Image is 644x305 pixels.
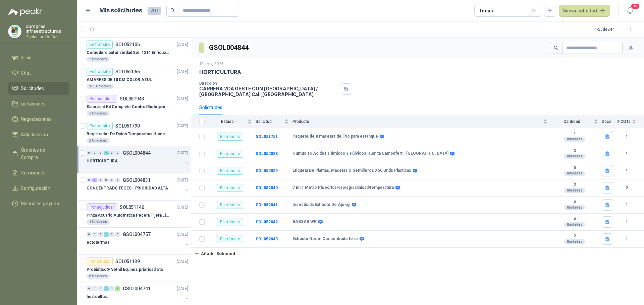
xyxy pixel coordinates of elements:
[8,97,69,110] a: Licitaciones
[87,50,170,56] p: Comedero antiansiedad Sol. 1214 Enriquecimiento
[199,104,222,111] div: Solicitudes
[256,203,278,207] b: SOL052041
[87,122,113,130] div: En tránsito
[177,123,188,129] p: [DATE]
[115,124,140,128] p: SOL051790
[256,115,292,128] th: Solicitud
[199,61,224,67] p: 12 ago, 2025
[87,77,152,83] p: AMARRES DE 10 CM COLOR AZUL
[595,24,636,35] div: 1 - 50 de 244
[554,46,558,50] span: search
[87,158,118,164] p: HORTICULTURA
[87,203,117,211] div: Por adjudicar
[98,232,103,237] div: 0
[120,96,144,101] p: SOL051943
[92,232,97,237] div: 0
[123,286,151,291] p: GSOL004741
[148,7,161,15] span: 207
[170,8,175,13] span: search
[551,131,598,137] b: 1
[256,168,278,173] b: SOL052039
[21,184,50,192] span: Configuración
[109,232,114,237] div: 0
[98,151,103,155] div: 0
[617,168,636,174] b: 1
[292,134,378,139] b: Paquete de 8 macetas de lirio para estanque
[115,69,140,74] p: SOL052066
[87,138,110,143] div: 2 Unidades
[87,178,92,182] div: 0
[115,151,120,155] div: 0
[177,69,188,75] p: [DATE]
[209,119,246,124] span: Estado
[217,184,243,192] div: En tránsito
[209,115,256,128] th: Estado
[115,232,120,237] div: 0
[551,200,598,205] b: 4
[87,41,113,49] div: En tránsito
[256,220,278,224] a: SOL052042
[8,113,69,126] a: Negociaciones
[87,232,92,237] div: 0
[8,82,69,95] a: Solicitudes
[256,237,278,241] a: SOL052043
[551,115,602,128] th: Cantidad
[551,234,598,239] b: 2
[479,7,493,14] div: Todas
[77,92,191,119] a: Por adjudicarSOL051943[DATE] Sanoplant Kit Completo Control Biológico3 Unidades
[109,151,114,155] div: 0
[104,232,109,237] div: 1
[217,167,243,175] div: En tránsito
[617,151,636,157] b: 1
[8,51,69,64] a: Inicio
[177,204,188,211] p: [DATE]
[256,134,278,139] b: SOL051751
[292,151,448,156] b: Humus 15 Ácidos Húmicos Y Fúlvicos Humita Campofert - [GEOGRAPHIC_DATA]
[551,148,598,154] b: 3
[292,236,358,242] b: Extracto Neem Concentrado Litro
[191,248,238,259] button: Añadir Solicitud
[551,182,598,188] b: 2
[551,217,598,222] b: 4
[292,115,551,128] th: Producto
[98,286,103,291] div: 0
[559,5,610,17] button: Nueva solicitud
[551,165,598,171] b: 5
[217,235,243,243] div: En tránsito
[21,69,31,77] span: Chat
[87,95,117,103] div: Por adjudicar
[177,150,188,156] p: [DATE]
[123,178,151,182] p: GSOL004831
[564,222,585,227] div: Unidades
[25,24,69,33] p: compras infraestructuras
[256,151,278,156] a: SOL052038
[87,84,114,89] div: 100 Unidades
[21,200,59,207] span: Manuales y ayuda
[8,128,69,141] a: Adjudicación
[564,239,585,244] div: Unidades
[21,85,44,92] span: Solicitudes
[617,219,636,225] b: 1
[256,185,278,190] a: SOL052040
[87,68,113,76] div: En tránsito
[87,131,170,137] p: Registrador De Datos Temperatura Humedad Usb 32.000 Registro
[209,43,250,53] h3: GSOL004844
[8,144,69,164] a: Órdenes de Compra
[99,6,142,15] h1: Mis solicitudes
[87,239,110,246] p: ectotermos
[87,149,190,170] a: 0 0 0 7 0 0 GSOL004844[DATE] HORTICULTURA
[87,57,110,62] div: 2 Unidades
[617,115,644,128] th: # COTs
[87,185,168,192] p: CONCENTRADO PECES - PRIORIDAD ALTA
[624,5,636,17] button: 19
[104,178,109,182] div: 0
[92,286,97,291] div: 0
[87,294,108,300] p: horticultura
[87,266,163,273] p: Probiótico® Vetnil Equinos prioridad alta
[217,218,243,226] div: En tránsito
[8,25,21,38] img: Company Logo
[564,137,585,142] div: Unidades
[217,133,243,141] div: En tránsito
[617,185,636,191] b: 2
[77,119,191,146] a: En tránsitoSOL051790[DATE] Registrador De Datos Temperatura Humedad Usb 32.000 Registro2 Unidades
